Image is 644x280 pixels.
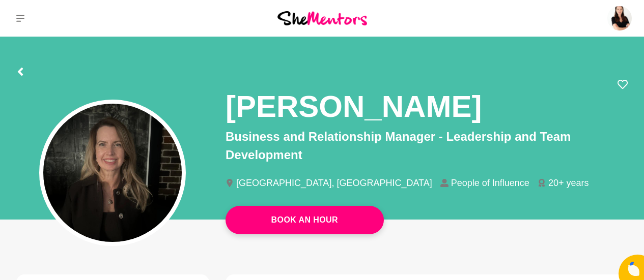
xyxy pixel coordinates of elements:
[226,206,384,234] a: Book An Hour
[226,178,440,188] li: [GEOGRAPHIC_DATA], [GEOGRAPHIC_DATA]
[607,6,632,30] img: Catherine Poffe
[226,128,628,164] p: Business and Relationship Manager - Leadership and Team Development
[538,178,597,188] li: 20+ years
[440,178,538,188] li: People of Influence
[277,11,367,25] img: She Mentors Logo
[226,87,482,126] h1: [PERSON_NAME]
